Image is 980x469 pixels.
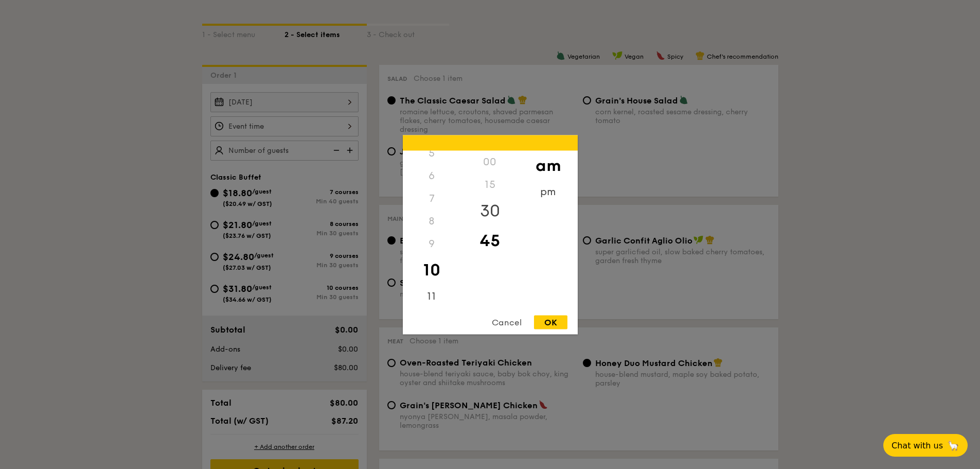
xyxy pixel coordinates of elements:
button: Chat with us🦙 [883,434,968,457]
div: 45 [461,225,519,255]
div: pm [519,180,577,203]
div: 6 [403,164,461,187]
div: 15 [461,173,519,196]
div: 9 [403,232,461,255]
div: 30 [461,196,519,225]
div: am [519,150,577,180]
div: 8 [403,210,461,232]
div: 11 [403,285,461,307]
div: 5 [403,142,461,164]
span: Chat with us [892,441,943,450]
div: 10 [403,255,461,285]
div: OK [534,315,567,329]
span: 🦙 [947,440,959,451]
div: 7 [403,187,461,210]
div: Cancel [482,315,532,329]
div: 00 [461,150,519,173]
